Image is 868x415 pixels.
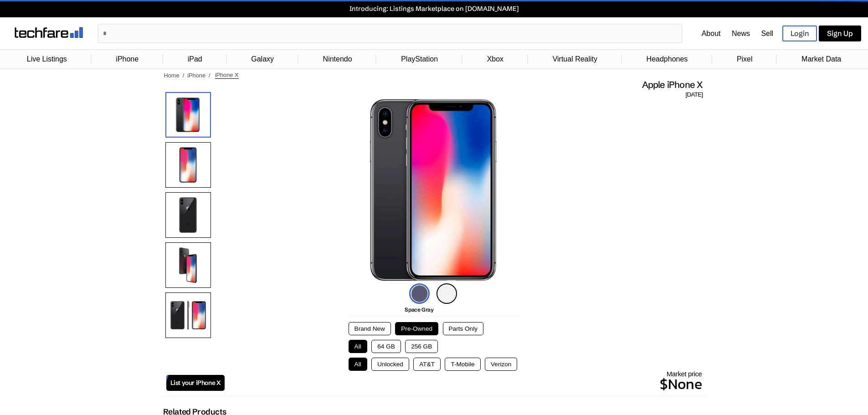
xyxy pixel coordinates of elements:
span: / [183,72,185,79]
button: All [349,340,367,353]
a: Nintendo [318,51,357,68]
a: Virtual Reality [548,51,602,68]
a: Market Data [797,51,846,68]
button: Brand New [349,322,391,335]
a: News [732,30,750,37]
a: Sell [761,30,773,37]
a: Sign Up [819,26,861,41]
img: space-gray-icon [409,283,430,304]
span: List your iPhone X [170,379,221,387]
span: iPhone X [215,72,239,79]
button: 256 GB [405,340,438,353]
a: iPhone [187,72,205,79]
img: Front [165,142,211,188]
img: techfare logo [15,27,83,38]
button: 64 GB [371,340,401,353]
a: PlayStation [396,51,442,68]
img: silver-icon [437,283,457,304]
button: All [349,358,367,371]
button: Parts Only [443,322,483,335]
button: Pre-Owned [395,322,438,335]
span: / [209,72,211,79]
img: iPhone X [368,99,500,281]
a: Login [782,26,817,41]
img: iPhone X [165,92,211,138]
button: T-Mobile [445,358,480,371]
img: Side [165,242,211,288]
a: List your iPhone X [166,375,225,391]
a: iPad [183,51,207,68]
button: AT&T [413,358,441,371]
a: Galaxy [247,51,278,68]
a: Pixel [732,51,757,68]
a: Home [164,72,180,79]
a: Live Listings [22,51,72,68]
div: Market price [225,370,702,395]
span: [DATE] [686,91,703,99]
button: Verizon [485,358,517,371]
span: Space Gray [405,306,433,313]
a: Headphones [642,51,693,68]
span: Apple iPhone X [642,79,703,91]
img: Rear [165,192,211,238]
a: iPhone [111,51,143,68]
p: $None [225,373,702,395]
img: All [165,292,211,338]
button: Unlocked [371,358,409,371]
a: Xbox [483,51,508,68]
a: About [702,30,721,37]
a: Introducing: Listings Marketplace on [DOMAIN_NAME] [5,5,863,13]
